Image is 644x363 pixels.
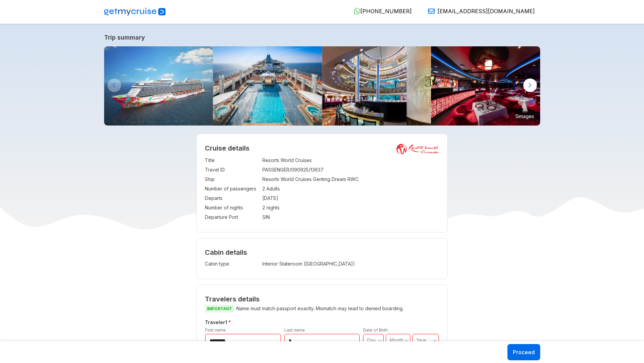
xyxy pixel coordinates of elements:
a: [PHONE_NUMBER] [348,8,412,15]
td: Title [205,156,259,165]
span: IMPORTANT [205,305,234,313]
td: Cabin type [205,259,259,269]
td: SIN [262,212,439,222]
td: : [259,194,262,203]
svg: angle down [405,337,409,344]
td: 2 Adults [262,184,439,194]
a: Trip summary [104,34,540,41]
svg: angle down [433,337,437,344]
td: Resorts World Cruises Genting Dream RWC [262,175,439,184]
span: [PHONE_NUMBER] [360,8,412,15]
td: : [259,165,262,175]
img: Main-Pool-800x533.jpg [213,46,322,126]
span: Day [367,337,376,343]
td: Number of passengers [205,184,259,194]
td: : [259,259,262,269]
td: : [259,203,262,212]
h2: Cruise details [205,144,439,152]
td: [DATE] [262,194,439,203]
img: Email [428,8,435,15]
img: 4.jpg [322,46,431,126]
span: Year [416,337,427,343]
svg: angle down [378,337,382,344]
label: Last name [284,327,305,333]
span: Month [390,337,404,343]
span: [EMAIL_ADDRESS][DOMAIN_NAME] [437,8,535,15]
label: First name [205,327,226,333]
td: : [259,212,262,222]
td: Number of nights [205,203,259,212]
td: PASSENGER/090925/13637 [262,165,439,175]
h5: Traveler 1 [204,318,440,326]
img: GentingDreambyResortsWorldCruises-KlookIndia.jpg [104,46,213,126]
td: Ship [205,175,259,184]
td: Interior Stateroom ([GEOGRAPHIC_DATA]) [262,259,387,269]
button: Proceed [507,344,540,360]
h4: Cabin details [205,248,439,256]
img: WhatsApp [354,8,360,15]
td: Resorts World Cruises [262,156,439,165]
a: [EMAIL_ADDRESS][DOMAIN_NAME] [423,8,535,15]
td: Departure Port [205,212,259,222]
td: : [259,184,262,194]
label: Date of Birth [363,327,388,333]
p: Name must match passport exactly. Mismatch may lead to denied boarding. [205,304,439,313]
small: 5 images [513,111,537,121]
td: : [259,156,262,165]
h2: Travelers details [205,295,439,303]
td: Departs [205,194,259,203]
img: 16.jpg [431,46,540,126]
td: : [259,175,262,184]
td: Travel ID [205,165,259,175]
td: 2 nights [262,203,439,212]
